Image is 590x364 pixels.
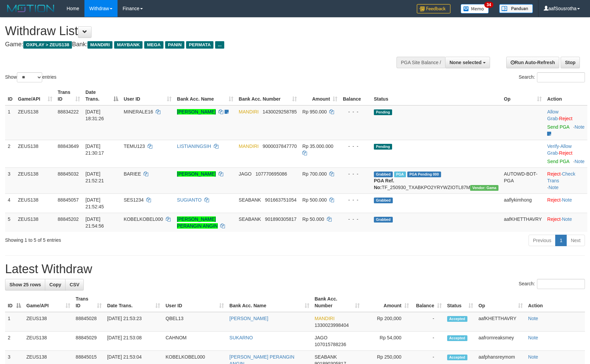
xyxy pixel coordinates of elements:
[65,279,84,290] a: CSV
[450,60,482,65] span: None selected
[501,193,544,213] td: aaflykimhong
[501,86,544,105] th: Op: activate to sort column ascending
[17,72,42,82] select: Showentries
[163,312,227,332] td: QBEL13
[547,171,561,177] a: Reject
[87,41,112,49] span: MANDIRI
[5,234,241,243] div: Showing 1 to 5 of 5 entries
[374,217,393,223] span: Grabbed
[265,197,297,203] span: Copy 901663751054 to clipboard
[263,144,297,149] span: Copy 9000037847770 to clipboard
[343,216,368,223] div: - - -
[374,144,392,150] span: Pending
[300,86,340,105] th: Amount: activate to sort column ascending
[537,72,585,82] input: Search:
[227,293,312,312] th: Bank Acc. Name: activate to sort column ascending
[85,144,104,156] span: [DATE] 21:30:17
[544,86,587,105] th: Action
[256,171,287,177] span: Copy 107770695086 to clipboard
[5,140,15,167] td: 2
[23,41,72,49] span: OXPLAY > ZEUS138
[559,150,572,156] a: Reject
[5,312,24,332] td: 1
[15,86,55,105] th: Game/API: activate to sort column ascending
[547,144,559,149] a: Verify
[85,171,104,183] span: [DATE] 21:52:21
[396,57,445,68] div: PGA Site Balance /
[547,216,561,222] a: Reject
[374,172,393,177] span: Grabbed
[548,185,559,190] a: Note
[85,216,104,229] span: [DATE] 21:54:56
[525,293,585,312] th: Action
[371,86,501,105] th: Status
[49,282,61,287] span: Copy
[177,109,216,114] a: [PERSON_NAME]
[177,216,218,229] a: [PERSON_NAME] PERANGIN ANGIN
[58,109,79,114] span: 88834222
[85,109,104,121] span: [DATE] 18:31:26
[315,322,349,328] span: Copy 1330023998404 to clipboard
[315,316,335,321] span: MANDIRI
[412,332,444,351] td: -
[104,312,163,332] td: [DATE] 21:53:23
[174,86,236,105] th: Bank Acc. Name: activate to sort column ascending
[476,293,525,312] th: Op: activate to sort column ascending
[343,143,368,150] div: - - -
[547,144,571,156] a: Allow Grab
[315,335,328,340] span: JAGO
[163,332,227,351] td: CAHNOM
[461,4,489,14] img: Button%20Memo.svg
[5,72,56,82] label: Show entries
[559,116,572,121] a: Reject
[177,144,211,149] a: LISTIANINGSIH
[547,109,558,121] a: Allow Grab
[547,197,561,203] a: Reject
[302,144,333,149] span: Rp 35.000.000
[476,332,525,351] td: aafrornreaksmey
[362,312,412,332] td: Rp 200,000
[15,167,55,193] td: ZEUS138
[121,86,174,105] th: User ID: activate to sort column ascending
[528,316,538,321] a: Note
[547,144,571,156] span: ·
[362,293,412,312] th: Amount: activate to sort column ascending
[58,197,79,203] span: 88845057
[83,86,121,105] th: Date Trans.: activate to sort column descending
[5,167,15,193] td: 3
[104,293,163,312] th: Date Trans.: activate to sort column ascending
[5,86,15,105] th: ID
[124,109,153,114] span: MINERALE16
[547,159,569,164] a: Send PGA
[343,197,368,203] div: - - -
[501,167,544,193] td: AUTOWD-BOT-PGA
[374,178,394,190] b: PGA Ref. No:
[447,355,467,360] span: Accepted
[499,4,533,13] img: panduan.png
[58,144,79,149] span: 88843649
[5,262,585,276] h1: Latest Withdraw
[544,167,587,193] td: · ·
[5,213,15,232] td: 5
[506,57,559,68] a: Run Auto-Refresh
[229,335,253,340] a: SUKARNO
[263,109,297,114] span: Copy 1430029258785 to clipboard
[177,197,202,203] a: SUGIANTO
[528,354,538,360] a: Note
[574,159,585,164] a: Note
[5,3,56,14] img: MOTION_logo.png
[236,86,300,105] th: Bank Acc. Number: activate to sort column ascending
[229,316,268,321] a: [PERSON_NAME]
[340,86,371,105] th: Balance
[239,197,261,203] span: SEABANK
[547,171,575,183] a: Check Trans
[73,312,104,332] td: 88845028
[70,282,79,287] span: CSV
[177,171,216,177] a: [PERSON_NAME]
[55,86,83,105] th: Trans ID: activate to sort column ascending
[302,216,324,222] span: Rp 50.000
[362,332,412,351] td: Rp 54,000
[537,279,585,289] input: Search:
[547,124,569,130] a: Send PGA
[114,41,143,49] span: MAYBANK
